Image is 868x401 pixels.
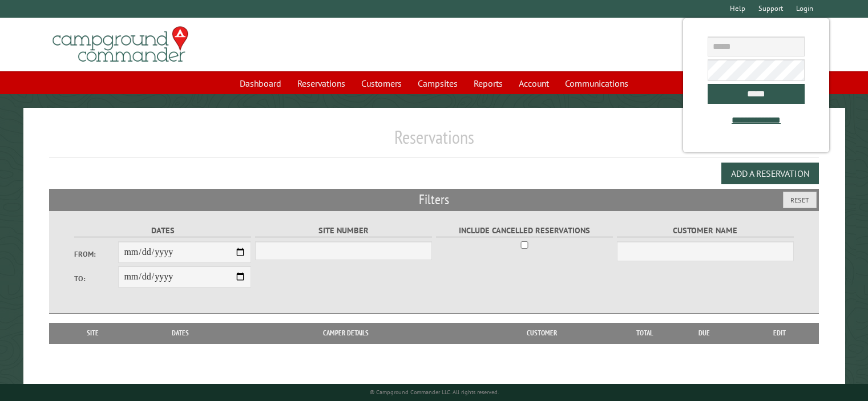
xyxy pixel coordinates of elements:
[290,72,352,94] a: Reservations
[721,163,819,184] button: Add a Reservation
[370,388,499,396] small: © Campground Commander LLC. All rights reserved.
[74,273,119,284] label: To:
[354,72,409,94] a: Customers
[617,224,794,237] label: Customer Name
[462,323,622,343] th: Customer
[74,249,119,260] label: From:
[131,323,230,343] th: Dates
[230,323,462,343] th: Camper Details
[411,72,465,94] a: Campsites
[622,323,668,343] th: Total
[558,72,635,94] a: Communications
[49,22,192,67] img: Campground Commander
[255,224,433,237] label: Site Number
[233,72,288,94] a: Dashboard
[741,323,819,343] th: Edit
[783,192,817,208] button: Reset
[512,72,556,94] a: Account
[49,189,819,210] h2: Filters
[74,224,252,237] label: Dates
[55,323,131,343] th: Site
[668,323,741,343] th: Due
[436,224,613,237] label: Include Cancelled Reservations
[467,72,510,94] a: Reports
[49,126,819,157] h1: Reservations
